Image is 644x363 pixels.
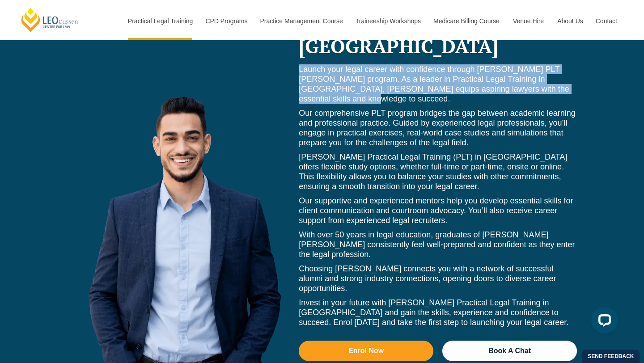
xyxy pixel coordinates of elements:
p: With over 50 years in legal education, graduates of [PERSON_NAME] [PERSON_NAME] consistently feel... [299,230,577,259]
a: Traineeship Workshops [349,2,427,40]
a: Book A Chat [442,341,577,361]
a: About Us [551,2,589,40]
p: Launch your legal career with confidence through [PERSON_NAME] PLT [PERSON_NAME] program. As a le... [299,64,577,104]
a: Practical Legal Training [121,2,199,40]
a: Practice Management Course [254,2,349,40]
p: Choosing [PERSON_NAME] connects you with a network of successful alumni and strong industry conne... [299,264,577,293]
a: Enrol Now [299,341,433,361]
p: Our supportive and experienced mentors help you develop essential skills for client communication... [299,196,577,225]
p: Invest in your future with [PERSON_NAME] Practical Legal Training in [GEOGRAPHIC_DATA] and gain t... [299,298,577,327]
p: [PERSON_NAME] Practical Legal Training (PLT) in [GEOGRAPHIC_DATA] offers flexible study options, ... [299,152,577,191]
p: Our comprehensive PLT program bridges the gap between academic learning and professional practice... [299,108,577,148]
a: Contact [589,2,624,40]
span: Book A Chat [488,347,531,355]
a: CPD Programs [199,2,253,40]
iframe: LiveChat chat widget [584,303,622,341]
a: Medicare Billing Course [427,2,506,40]
span: Enrol Now [348,347,384,355]
a: [PERSON_NAME] Centre for Law [20,7,80,33]
a: Venue Hire [506,2,551,40]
